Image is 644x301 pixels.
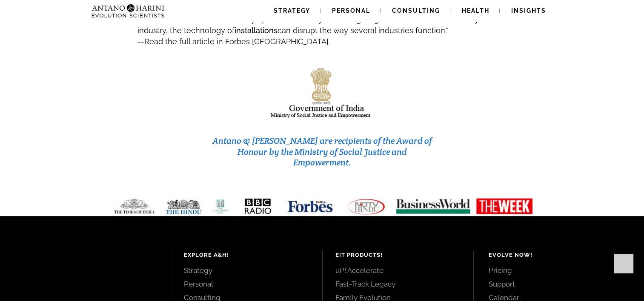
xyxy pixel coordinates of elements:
[274,7,310,14] span: Strategy
[184,251,309,259] h4: Explore A&H!
[511,7,546,14] span: Insights
[137,37,144,46] span: --
[184,279,309,289] a: Personal
[489,279,625,289] a: Support
[335,266,461,275] a: uP! Accelerate
[270,65,375,120] img: india-logo1
[144,32,330,48] a: Read the full article in Forbes [GEOGRAPHIC_DATA].
[335,251,461,259] h4: EIT Products!
[144,37,330,46] span: Read the full article in Forbes [GEOGRAPHIC_DATA].
[335,279,461,289] a: Fast-Track Legacy
[392,7,440,14] span: Consulting
[235,26,278,35] strong: installations
[462,7,489,14] span: Health
[210,136,435,168] h3: Antano & [PERSON_NAME] are recipients of the Award of Honour by the Ministry of Social Justice an...
[184,266,309,275] a: Strategy
[104,198,540,215] img: Media-Strip
[489,251,625,259] h4: Evolve Now!
[332,7,370,14] span: Personal
[489,266,625,275] a: Pricing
